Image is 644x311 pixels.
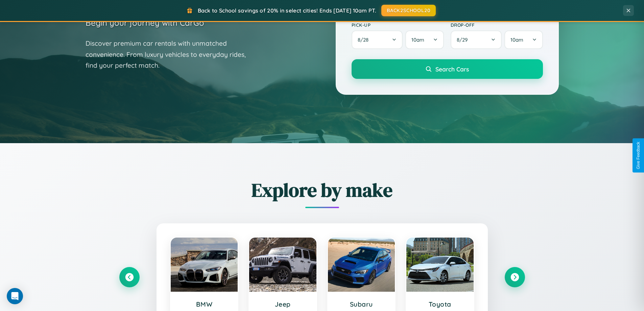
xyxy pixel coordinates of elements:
h3: Begin your journey with CarGo [86,18,204,28]
span: Back to School savings of 20% in select cities! Ends [DATE] 10am PT. [198,7,376,14]
button: BACK2SCHOOL20 [381,5,436,16]
span: 8 / 29 [457,37,471,43]
h3: Jeep [256,300,310,308]
h3: Subaru [335,300,388,308]
button: 8/28 [352,30,403,49]
label: Pick-up [352,22,444,28]
h2: Explore by make [119,177,525,203]
span: 8 / 28 [358,37,372,43]
div: Open Intercom Messenger [7,288,23,304]
label: Drop-off [451,22,543,28]
span: 10am [411,37,424,43]
button: 10am [504,30,543,49]
div: Give Feedback [636,142,641,169]
h3: Toyota [413,300,467,308]
span: Search Cars [435,65,469,73]
button: 8/29 [451,30,502,49]
h3: BMW [177,300,231,308]
p: Discover premium car rentals with unmatched convenience. From luxury vehicles to everyday rides, ... [86,38,255,71]
button: Search Cars [352,59,543,79]
span: 10am [510,37,523,43]
button: 10am [405,30,444,49]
